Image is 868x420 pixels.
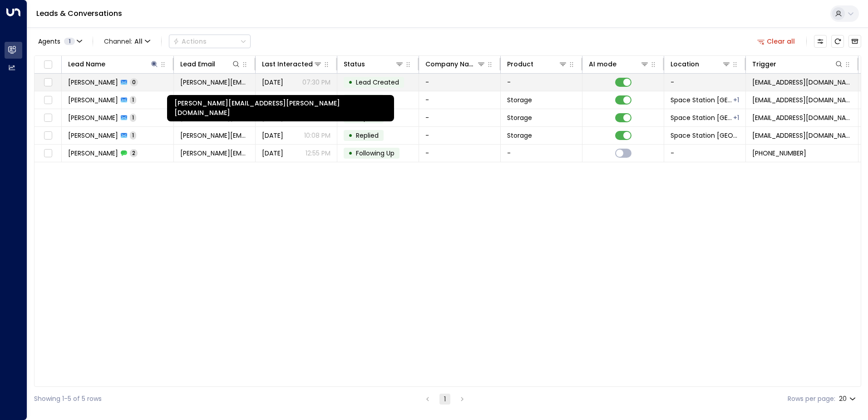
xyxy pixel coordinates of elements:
span: leads@space-station.co.uk [752,131,852,140]
span: Space Station Solihull [671,131,739,140]
div: Actions [173,37,207,45]
span: Space Station Solihull [671,113,732,122]
div: Button group with a nested menu [169,35,251,48]
div: Company Name [425,59,477,70]
span: Toggle select row [42,95,54,106]
span: reiss.gough@yahoo.com [180,131,249,140]
span: leads@space-station.co.uk [752,95,852,105]
span: Reiss Gough [68,78,118,87]
span: Following Up [356,149,395,158]
td: - [501,145,582,162]
div: Trigger [752,59,843,70]
div: Space Station Stirchley [733,95,739,105]
div: Lead Email [180,59,241,70]
td: - [664,145,746,162]
span: Storage [507,113,532,122]
span: Reiss Gough [68,95,118,105]
span: Reiss Gough [68,113,118,122]
span: 1 [130,96,136,104]
div: Last Interacted [262,59,322,70]
span: 1 [64,38,75,45]
span: Reiss Gough [68,131,118,140]
td: - [419,145,501,162]
div: • [348,145,353,161]
span: Toggle select row [42,130,54,141]
p: 12:55 PM [306,149,330,158]
span: Yesterday [262,78,283,87]
div: Location [671,59,699,70]
td: - [419,91,501,109]
div: Product [507,59,567,70]
span: 2 [130,149,138,157]
button: Customize [814,35,827,48]
span: Toggle select row [42,148,54,159]
span: Lead Created [356,78,399,87]
div: Lead Email [180,59,215,70]
td: - [419,74,501,91]
label: Rows per page: [788,394,835,404]
span: Oct 10, 2025 [262,131,283,140]
span: Agents [38,38,60,45]
div: Location [671,59,731,70]
td: - [419,109,501,126]
td: - [501,74,582,91]
div: [PERSON_NAME][EMAIL_ADDRESS][PERSON_NAME][DOMAIN_NAME] [167,95,394,121]
div: Status [344,59,404,70]
span: All [134,38,143,45]
div: Trigger [752,59,776,70]
span: Reiss Gough [68,149,118,158]
nav: pagination navigation [422,393,468,405]
span: Toggle select all [42,59,54,70]
div: Space Station Stirchley [733,113,739,122]
div: Lead Name [68,59,159,70]
button: Actions [169,35,251,48]
div: • [348,75,353,90]
span: leads@space-station.co.uk [752,113,852,122]
span: Channel: [100,35,154,48]
a: Leads & Conversations [36,8,122,19]
span: Replied [356,131,379,140]
span: Space Station Solihull [671,95,732,105]
div: 20 [839,392,858,405]
button: Archived Leads [848,35,861,48]
div: Product [507,59,533,70]
span: 1 [130,114,136,121]
span: reiss.gough@yahoo.com [180,149,249,158]
p: 07:30 PM [302,78,330,87]
td: - [664,74,746,91]
span: Aug 16, 2025 [262,149,283,158]
button: Clear all [754,35,799,48]
div: Last Interacted [262,59,313,70]
span: Storage [507,131,532,140]
div: AI mode [589,59,649,70]
button: Channel:All [100,35,154,48]
div: • [348,128,353,143]
span: Toggle select row [42,112,54,124]
td: - [419,127,501,144]
button: Agents1 [34,35,85,48]
span: 0 [130,78,138,86]
span: +447498914926 [752,149,806,158]
span: 1 [130,131,136,139]
p: 10:08 PM [304,131,330,140]
div: Status [344,59,365,70]
span: reiss.gough@yahoo.com [180,78,249,87]
button: page 1 [439,394,450,405]
span: Storage [507,95,532,105]
span: Toggle select row [42,77,54,88]
div: AI mode [589,59,616,70]
span: Refresh [831,35,844,48]
div: Showing 1-5 of 5 rows [34,394,102,404]
span: leads@space-station.co.uk [752,78,852,87]
div: Lead Name [68,59,105,70]
div: Company Name [425,59,486,70]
